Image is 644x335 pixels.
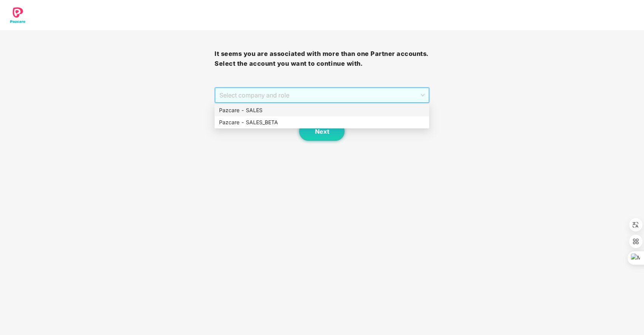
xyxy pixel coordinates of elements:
div: Pazcare - SALES_BETA [219,118,425,127]
button: Next [299,122,344,141]
h3: It seems you are associated with more than one Partner accounts. Select the account you want to c... [215,49,429,68]
span: Next [315,128,329,135]
div: Pazcare - SALES [219,106,425,114]
div: Pazcare - SALES [215,104,429,116]
div: Pazcare - SALES_BETA [215,116,429,128]
span: Select company and role [219,88,424,102]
